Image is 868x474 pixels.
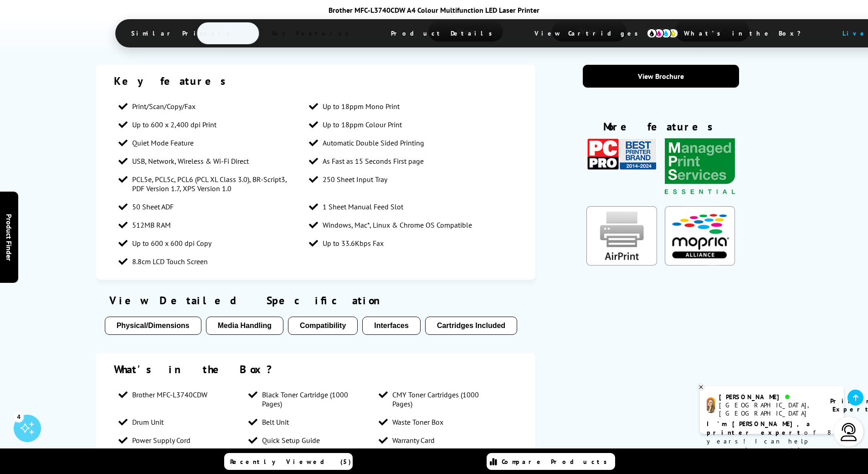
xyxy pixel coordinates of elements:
[132,202,174,211] span: 50 Sheet ADF
[132,120,216,129] span: Up to 600 x 2,400 dpi Print
[583,120,739,138] div: More features
[288,317,358,335] button: Compatibility
[323,138,424,147] span: Automatic Double Sided Printing
[5,214,14,260] span: Product Finder
[707,420,837,463] p: of 8 years! I can help you choose the right product
[132,417,164,427] span: Drum Unit
[502,458,612,466] span: Compare Products
[258,22,367,44] span: Key Features
[132,390,207,399] span: Brother MFC-L3740CDW
[586,206,657,266] img: AirPrint
[665,206,735,266] img: Mopria Certified
[719,401,819,417] div: [GEOGRAPHIC_DATA], [GEOGRAPHIC_DATA]
[586,258,657,267] a: KeyFeatureModal85
[665,190,735,199] a: KeyFeatureModal340
[665,138,735,198] img: Brother MPS Essential
[323,220,472,229] span: Windows, Mac*, Linux & Chrome OS Compatible
[323,202,403,211] span: 1 Sheet Manual Feed Slot
[487,453,615,470] a: Compare Products
[323,120,402,129] span: Up to 18ppm Colour Print
[647,28,678,38] img: cmyk-icon.svg
[262,436,320,445] span: Quick Setup Guide
[521,21,660,45] span: View Cartridges
[114,362,518,376] div: What's in the Box?
[377,22,511,44] span: Product Details
[262,390,370,408] span: Black Toner Cartridge (1000 Pages)
[586,163,657,172] a: KeyFeatureModal353
[132,220,171,229] span: 512MB RAM
[323,239,384,248] span: Up to 33.6Kbps Fax
[719,393,819,401] div: [PERSON_NAME]
[392,417,443,427] span: Waste Toner Box
[206,317,283,335] button: Media Handling
[105,317,201,335] button: Physical/Dimensions
[105,293,527,307] div: View Detailed Specification
[132,138,194,147] span: Quiet Mode Feature
[425,317,517,335] button: Cartridges Included
[224,453,353,470] a: Recently Viewed (5)
[118,22,248,44] span: Similar Printers
[262,417,289,427] span: Belt Unit
[132,257,208,266] span: 8.8cm LCD Touch Screen
[323,102,400,111] span: Up to 18ppm Mono Print
[132,436,190,445] span: Power Supply Cord
[707,420,813,437] b: I'm [PERSON_NAME], a printer expert
[323,175,387,184] span: 250 Sheet Input Tray
[230,458,351,466] span: Recently Viewed (5)
[115,5,753,15] div: Brother MFC-L3740CDW A4 Colour Multifunction LED Laser Printer
[707,397,715,413] img: amy-livechat.png
[132,175,300,193] span: PCL5e, PCL5c, PCL6 (PCL XL Class 3.0), BR-Script3, PDF Version 1.7, XPS Version 1.0
[132,239,211,248] span: Up to 600 x 600 dpi Copy
[323,156,424,166] span: As Fast as 15 Seconds First page
[840,423,858,441] img: user-headset-light.svg
[665,258,735,267] a: KeyFeatureModal324
[392,436,435,445] span: Warranty Card
[14,411,24,422] div: 4
[132,156,249,166] span: USB, Network, Wireless & Wi-Fi Direct
[583,65,739,88] a: View Brochure
[132,102,195,111] span: Print/Scan/Copy/Fax
[362,317,421,335] button: Interfaces
[392,390,500,408] span: CMY Toner Cartridges (1000 Pages)
[586,138,657,170] img: PC Pro Award
[114,74,518,88] div: Key features
[670,22,823,44] span: What’s in the Box?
